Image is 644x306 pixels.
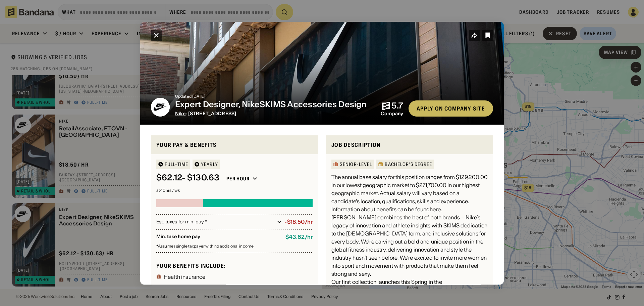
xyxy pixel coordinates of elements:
[391,101,403,111] div: 5.7
[285,234,313,240] div: $ 43.62 / hr
[164,284,206,289] div: Dental insurance
[417,105,485,111] div: Apply on company site
[175,99,375,109] div: Expert Designer, NikeSKIMS Accessories Design
[284,219,313,225] div: -$18.50/hr
[331,213,488,278] div: [PERSON_NAME] combines the best of both brands – Nike’s legacy of innovation and athlete insights...
[156,140,313,149] div: Your pay & benefits
[175,110,186,116] span: Nike
[201,162,218,167] div: YEARLY
[165,162,188,167] div: Full-time
[430,206,441,213] a: here
[156,173,220,183] div: $ 62.12 - $130.63
[156,244,313,248] div: Assumes single taxpayer with no additional income
[156,262,313,269] div: Your benefits include:
[340,162,372,167] div: Senior-Level
[156,218,274,225] div: Est. taxes for min. pay *
[382,102,390,110] img: Bandana logo
[156,188,313,192] div: at 40 hrs / wk
[226,176,250,182] div: Per hour
[164,274,206,279] div: Health insurance
[331,140,488,149] div: Job Description
[381,111,403,116] div: Company
[151,97,170,116] img: Nike logo
[156,234,280,240] div: Min. take home pay
[331,205,488,213] div: Information about benefits can be found .
[175,111,375,116] div: · [STREET_ADDRESS]
[385,162,432,167] div: Bachelor's Degree
[175,94,375,98] div: Updated [DATE]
